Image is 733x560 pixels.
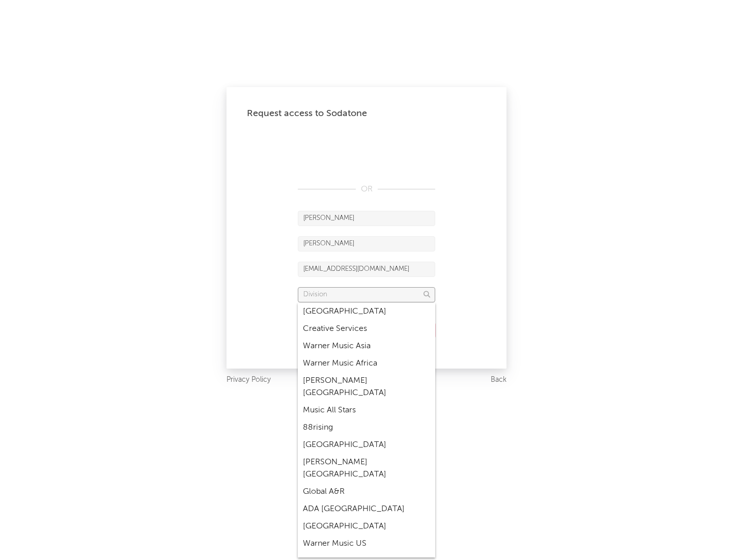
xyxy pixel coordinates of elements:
[298,338,435,355] div: Warner Music Asia
[298,436,435,454] div: [GEOGRAPHIC_DATA]
[298,320,435,338] div: Creative Services
[298,287,435,302] input: Division
[298,419,435,436] div: 88rising
[298,500,435,518] div: ADA [GEOGRAPHIC_DATA]
[298,518,435,535] div: [GEOGRAPHIC_DATA]
[298,303,435,320] div: [GEOGRAPHIC_DATA]
[298,211,435,226] input: First Name
[298,372,435,402] div: [PERSON_NAME] [GEOGRAPHIC_DATA]
[298,535,435,552] div: Warner Music US
[247,107,486,120] div: Request access to Sodatone
[298,454,435,483] div: [PERSON_NAME] [GEOGRAPHIC_DATA]
[298,402,435,419] div: Music All Stars
[298,183,435,195] div: OR
[491,374,506,386] a: Back
[227,374,271,386] a: Privacy Policy
[298,483,435,500] div: Global A&R
[298,262,435,277] input: Email
[298,236,435,251] input: Last Name
[298,355,435,372] div: Warner Music Africa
